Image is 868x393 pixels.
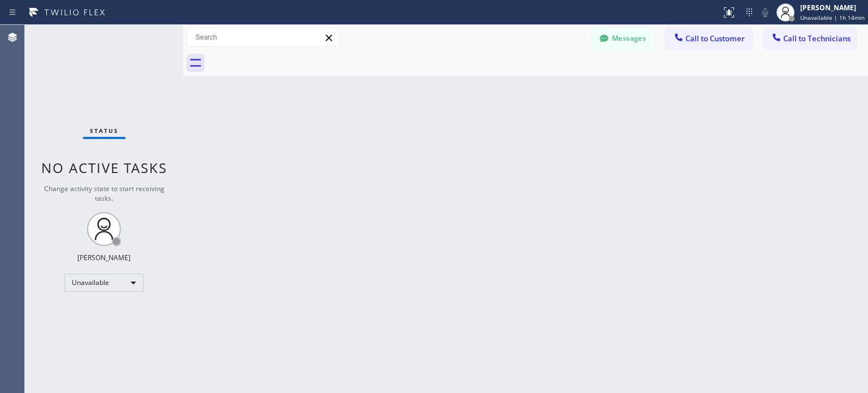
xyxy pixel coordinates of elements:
span: Change activity state to start receiving tasks. [44,184,164,203]
input: Search [187,28,338,46]
span: Call to Technicians [783,33,850,44]
button: Call to Customer [666,28,752,49]
span: Call to Customer [685,33,745,44]
button: Mute [757,5,773,20]
div: Unavailable [64,274,144,292]
button: Call to Technicians [763,28,857,49]
div: [PERSON_NAME] [800,3,865,12]
span: Status [90,127,119,135]
button: Messages [592,28,654,49]
span: No active tasks [41,158,167,177]
span: Unavailable | 1h 14min [800,14,865,21]
div: [PERSON_NAME] [77,253,131,262]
